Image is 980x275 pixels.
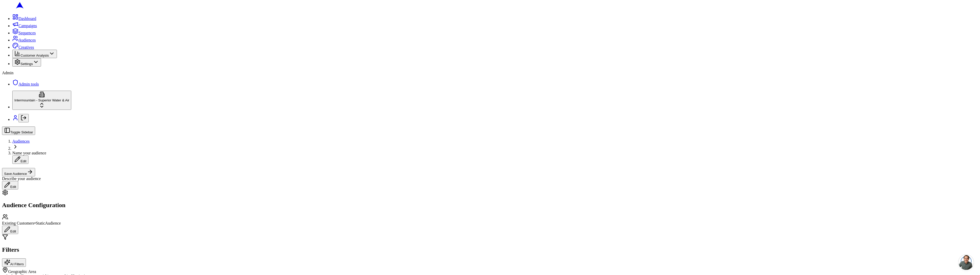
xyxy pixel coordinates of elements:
[2,181,18,189] button: Edit
[10,262,24,266] span: AI Filters
[12,58,41,67] button: Settings
[18,82,39,86] span: Admin tools
[2,221,34,225] span: Existing Customers
[2,267,978,274] div: Geographic Area
[12,50,57,58] button: Customer Analysis
[2,246,978,253] h2: Filters
[10,185,16,189] span: Edit
[2,139,978,164] nav: breadcrumb
[2,126,35,135] button: Toggle Sidebar
[18,24,37,28] span: Campaigns
[2,202,978,209] h2: Audience Configuration
[21,159,26,163] span: Edit
[18,31,36,35] span: Sequences
[12,16,36,21] a: Dashboard
[18,16,36,21] span: Dashboard
[12,38,36,42] a: Audiences
[18,45,34,49] span: Creatives
[12,139,30,143] a: Audiences
[12,24,37,28] a: Campaigns
[21,54,49,57] span: Customer Analysis
[2,258,26,267] button: AI Filters
[21,62,33,66] span: Settings
[12,91,71,110] button: Intermountain - Superior Water & Air
[18,38,36,42] span: Audiences
[2,168,35,176] button: Save Audience
[2,226,18,234] button: Edit
[12,155,28,164] button: Edit
[2,71,978,75] div: Admin
[34,221,36,225] span: •
[14,98,69,102] span: Intermountain - Superior Water & Air
[18,114,29,122] button: Log out
[12,31,36,35] a: Sequences
[958,255,974,270] a: Open chat
[36,221,61,225] span: Static Audience
[12,151,46,155] span: Name your audience
[12,82,39,86] a: Admin tools
[12,45,34,49] a: Creatives
[2,176,41,181] span: Describe your audience
[10,130,33,134] span: Toggle Sidebar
